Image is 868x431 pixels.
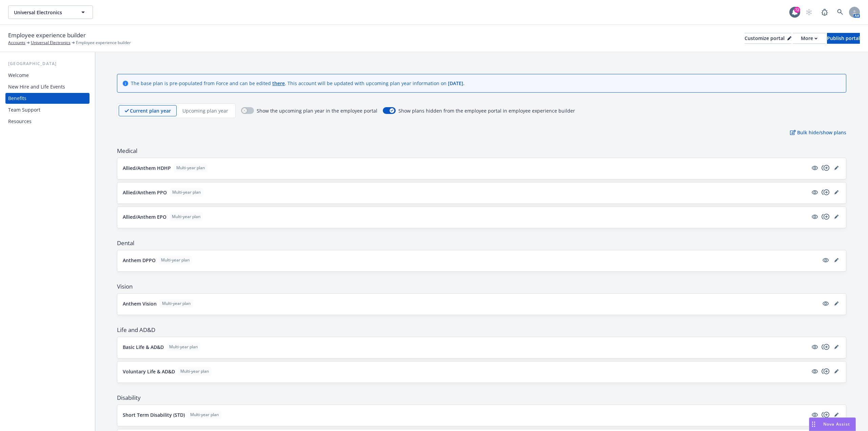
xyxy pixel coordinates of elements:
[117,326,846,334] span: Life and AD&D
[123,411,185,418] p: Short Term Disability (STD)
[285,80,448,86] span: . This account will be updated with upcoming plan year information on
[123,189,167,196] p: Allied/Anthem PPO
[5,70,90,81] a: Welcome
[822,411,830,419] a: copyPlus
[76,40,131,46] span: Employee experience builder
[8,31,86,40] span: Employee experience builder
[131,80,272,86] span: The base plan is pre-populated from Force and can be edited
[811,213,819,221] a: visible
[822,256,830,264] a: visible
[8,5,93,19] button: Universal Electronics
[123,300,157,307] p: Anthem Vision
[809,417,856,431] button: Nova Assist
[823,421,850,427] span: Nova Assist
[794,7,800,13] div: 72
[14,9,73,16] span: Universal Electronics
[31,40,71,46] a: Universal Electronics
[793,33,826,44] button: More
[257,107,377,114] span: Show the upcoming plan year in the employee portal
[5,81,90,92] a: New Hire and Life Events
[180,368,209,374] span: Multi-year plan
[802,5,816,19] a: Start snowing
[833,5,847,19] a: Search
[123,299,819,308] button: Anthem VisionMulti-year plan
[790,129,846,136] p: Bulk hide/show plans
[745,33,791,44] button: Customize portal
[172,214,200,220] span: Multi-year plan
[8,93,26,104] div: Benefits
[123,164,171,172] p: Allied/Anthem HDHP
[130,107,171,114] p: Current plan year
[811,188,819,196] a: visible
[822,343,830,351] a: copyPlus
[818,5,831,19] a: Report a Bug
[832,299,841,308] a: editPencil
[832,256,841,264] a: editPencil
[811,411,819,419] a: visible
[832,367,841,375] a: editPencil
[123,367,808,376] button: Voluntary Life & AD&DMulti-year plan
[8,40,25,46] a: Accounts
[5,116,90,127] a: Resources
[811,367,819,375] a: visible
[182,107,228,114] p: Upcoming plan year
[172,189,201,195] span: Multi-year plan
[169,344,198,350] span: Multi-year plan
[801,33,817,43] div: More
[832,213,841,221] a: editPencil
[123,342,808,351] button: Basic Life & AD&DMulti-year plan
[123,344,164,351] p: Basic Life & AD&D
[8,116,32,127] div: Resources
[176,165,205,171] span: Multi-year plan
[8,81,65,92] div: New Hire and Life Events
[117,394,846,402] span: Disability
[822,299,830,308] a: visible
[5,104,90,115] a: Team Support
[272,80,285,86] a: there
[832,411,841,419] a: editPencil
[398,107,575,114] span: Show plans hidden from the employee portal in employee experience builder
[123,257,156,264] p: Anthem DPPO
[190,412,219,418] span: Multi-year plan
[123,368,175,375] p: Voluntary Life & AD&D
[809,418,818,431] div: Drag to move
[811,164,819,172] a: visible
[832,343,841,351] a: editPencil
[832,164,841,172] a: editPencil
[832,188,841,196] a: editPencil
[822,164,830,172] a: copyPlus
[811,343,819,351] a: visible
[117,282,846,291] span: Vision
[123,410,808,419] button: Short Term Disability (STD)Multi-year plan
[123,213,166,220] p: Allied/Anthem EPO
[822,213,830,221] a: copyPlus
[117,239,846,247] span: Dental
[123,188,808,197] button: Allied/Anthem PPOMulti-year plan
[827,33,860,44] button: Publish portal
[161,257,190,263] span: Multi-year plan
[8,104,40,115] div: Team Support
[117,147,846,155] span: Medical
[123,163,808,172] button: Allied/Anthem HDHPMulti-year plan
[448,80,465,86] span: [DATE] .
[822,367,830,375] a: copyPlus
[5,60,90,67] div: [GEOGRAPHIC_DATA]
[162,300,191,307] span: Multi-year plan
[5,93,90,104] a: Benefits
[123,256,819,265] button: Anthem DPPOMulti-year plan
[822,188,830,196] a: copyPlus
[8,70,29,81] div: Welcome
[123,212,808,221] button: Allied/Anthem EPOMulti-year plan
